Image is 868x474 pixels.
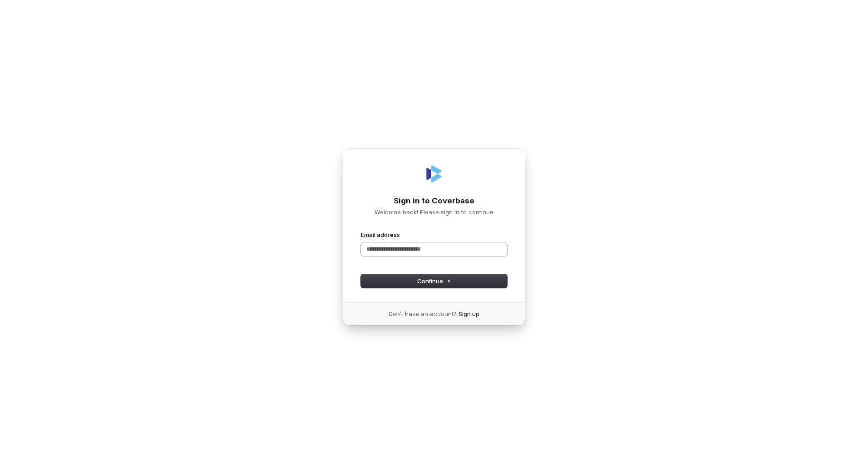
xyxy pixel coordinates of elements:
label: Email address [361,231,400,239]
span: Don’t have an account? [389,310,457,318]
a: Sign up [459,310,479,318]
button: Continue [361,274,507,288]
h1: Sign in to Coverbase [361,196,507,207]
img: Coverbase [423,163,445,185]
p: Welcome back! Please sign in to continue [361,208,507,216]
span: Continue [417,277,451,285]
